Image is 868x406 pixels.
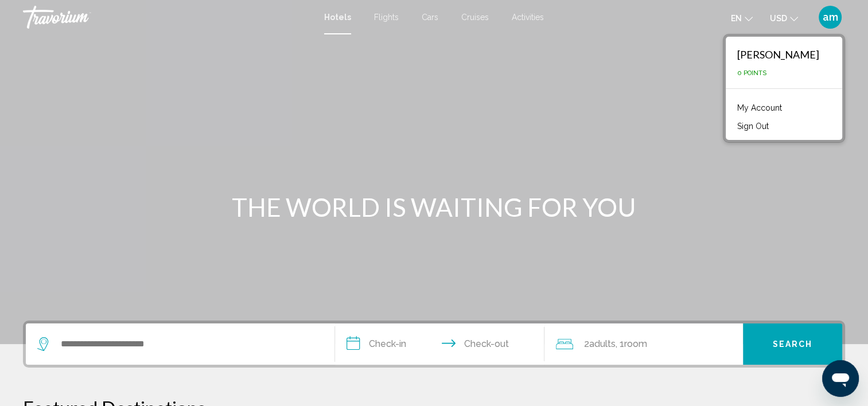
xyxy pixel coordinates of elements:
a: Activities [512,13,544,22]
a: Flights [374,13,399,22]
h1: THE WORLD IS WAITING FOR YOU [219,192,649,222]
button: Sign Out [731,119,774,134]
a: Travorium [23,6,313,29]
span: en [731,14,742,23]
a: Cars [422,13,438,22]
button: Change currency [770,10,798,26]
iframe: Button to launch messaging window [822,360,859,397]
span: , 1 [615,336,647,352]
div: Search widget [26,323,842,365]
a: Cruises [461,13,489,22]
span: USD [770,14,787,23]
span: am [823,11,838,23]
span: 0 Points [737,69,766,77]
button: Check in and out dates [335,323,545,365]
button: Change language [731,10,753,26]
span: 2 [583,336,615,352]
a: Hotels [324,13,351,22]
div: [PERSON_NAME] [737,48,819,61]
button: Search [743,323,842,365]
button: Travelers: 2 adults, 0 children [544,323,743,365]
a: My Account [731,100,788,115]
span: Room [624,338,647,349]
span: Adults [589,338,615,349]
span: Search [773,340,813,349]
button: User Menu [815,5,845,29]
